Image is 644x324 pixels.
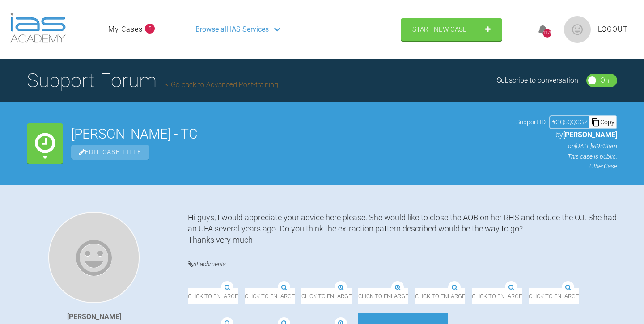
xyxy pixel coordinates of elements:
span: Support ID [516,117,546,127]
a: My Cases [108,24,143,35]
img: profile.png [564,16,591,43]
div: # GQ5QQCGZ [550,117,589,127]
h2: [PERSON_NAME] - TC [71,127,508,141]
p: This case is public. [516,151,617,161]
span: Start New Case [412,25,467,34]
div: 1176 [543,29,551,38]
span: Browse all IAS Services [195,24,269,35]
span: Click to enlarge [529,288,579,304]
span: Click to enlarge [358,288,408,304]
div: [PERSON_NAME] [67,311,121,323]
span: Click to enlarge [472,288,522,304]
span: Click to enlarge [301,288,352,304]
span: Edit Case Title [71,145,149,160]
h1: Support Forum [27,65,278,96]
h4: Attachments [188,259,617,270]
div: Hi guys, I would appreciate your advice here please. She would like to close the AOB on her RHS a... [188,212,617,246]
span: 5 [145,24,155,34]
span: Click to enlarge [188,288,238,304]
div: Copy [589,116,616,128]
img: Tom Crotty [48,212,140,303]
a: Go back to Advanced Post-training [165,80,278,89]
span: Click to enlarge [245,288,295,304]
a: Logout [598,24,628,35]
span: [PERSON_NAME] [563,130,617,139]
p: by [516,129,617,141]
p: on [DATE] at 9:48am [516,141,617,151]
span: Click to enlarge [415,288,465,304]
img: logo-light.3e3ef733.png [10,13,66,43]
p: Other Case [516,161,617,171]
div: Subscribe to conversation [497,75,578,86]
div: On [600,75,609,86]
a: Start New Case [401,18,502,41]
